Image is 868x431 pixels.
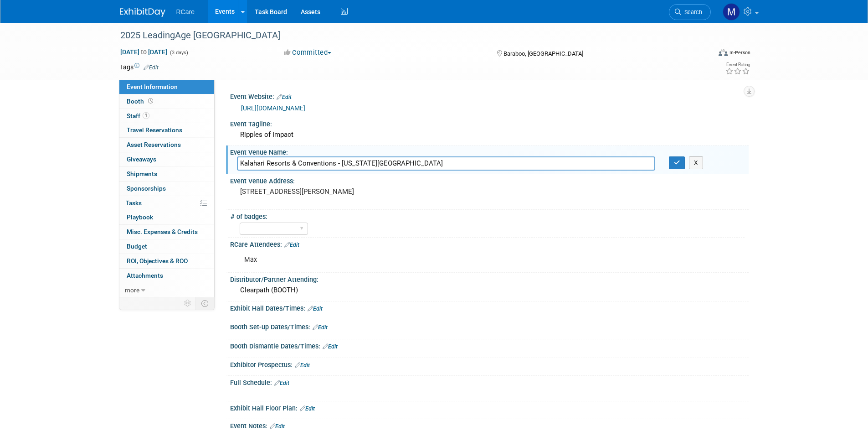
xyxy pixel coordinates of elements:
a: Travel Reservations [119,123,214,137]
a: Budget [119,239,214,254]
div: Clearpath (BOOTH) [237,283,742,297]
a: ROI, Objectives & ROO [119,254,214,268]
img: ExhibitDay [120,8,165,17]
div: Exhibit Hall Dates/Times: [230,301,749,313]
span: ROI, Objectives & ROO [127,257,188,265]
a: Edit [308,306,323,312]
a: Booth [119,94,214,109]
a: Edit [284,242,299,248]
div: Event Notes: [230,419,749,431]
a: Tasks [119,196,214,210]
a: Edit [277,94,292,100]
a: Edit [300,405,315,412]
span: Asset Reservations [127,141,181,148]
a: Attachments [119,269,214,283]
a: Edit [144,64,159,71]
div: Ripples of Impact [237,128,742,142]
span: to [139,48,148,56]
a: Staff1 [119,109,214,123]
span: Tasks [126,199,142,207]
div: Booth Dismantle Dates/Times: [230,339,749,351]
span: 1 [143,112,149,119]
div: Exhibit Hall Floor Plan: [230,401,749,413]
div: # of badges: [231,210,745,221]
div: Booth Set-up Dates/Times: [230,320,749,332]
a: Event Information [119,80,214,94]
span: Sponsorships [127,185,166,192]
span: Staff [127,112,149,119]
div: Exhibitor Prospectus: [230,358,749,370]
a: Asset Reservations [119,138,214,152]
td: Tags [120,62,159,72]
div: Distributor/Partner Attending: [230,273,749,284]
div: Event Format [657,47,751,61]
a: Sponsorships [119,182,214,196]
a: Shipments [119,167,214,181]
div: Event Venue Address: [230,174,749,186]
span: Booth not reserved yet [146,98,155,104]
div: Max [238,251,648,269]
a: Edit [295,362,310,369]
div: Event Rating [725,62,750,67]
a: [URL][DOMAIN_NAME] [241,104,305,112]
td: Toggle Event Tabs [195,297,214,309]
a: Edit [270,423,285,430]
span: RCare [176,8,195,16]
div: In-Person [729,49,750,56]
div: Event Tagline: [230,117,749,129]
span: Playbook [127,213,153,221]
div: Full Schedule: [230,376,749,388]
span: Search [681,9,702,16]
img: Format-Inperson.png [719,49,728,56]
div: Event Venue Name: [230,145,749,157]
div: Event Website: [230,90,749,102]
span: Misc. Expenses & Credits [127,228,198,235]
span: Shipments [127,170,157,177]
a: Edit [313,324,328,331]
button: X [689,156,703,169]
a: Edit [274,380,289,386]
span: Travel Reservations [127,126,182,134]
a: Misc. Expenses & Credits [119,225,214,239]
span: Baraboo, [GEOGRAPHIC_DATA] [503,50,583,57]
a: Giveaways [119,152,214,166]
span: more [125,286,139,294]
td: Personalize Event Tab Strip [180,297,196,309]
div: RCare Attendees: [230,238,749,249]
span: Giveaways [127,156,156,163]
span: [DATE] [DATE] [120,48,168,56]
a: more [119,283,214,297]
span: (3 days) [169,50,188,56]
pre: [STREET_ADDRESS][PERSON_NAME] [240,187,436,196]
span: Event Information [127,83,178,90]
a: Playbook [119,210,214,224]
button: Committed [281,48,335,57]
a: Search [669,4,711,20]
img: Mila Vasquez [723,3,740,21]
span: Budget [127,243,147,250]
span: Attachments [127,272,163,279]
a: Edit [323,343,338,350]
div: 2025 LeadingAge [GEOGRAPHIC_DATA] [117,27,697,44]
span: Booth [127,98,155,105]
